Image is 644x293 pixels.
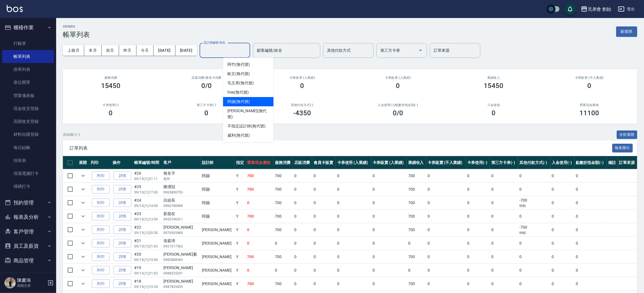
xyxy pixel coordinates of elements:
p: 09/13 (六) 14:00 [134,203,161,208]
h3: 0 [205,109,209,117]
span: 阿蹦 (無代號) [227,99,250,105]
td: 0 [371,223,407,236]
td: 阿蹦 [200,210,235,223]
span: [PERSON_NAME] (無代號) [227,108,269,120]
td: 0 [426,169,466,182]
td: 0 [371,169,407,182]
td: 0 [371,277,407,290]
td: 0 [371,196,407,209]
p: 09/13 (六) 17:00 [134,190,161,195]
td: 0 [426,237,466,250]
td: 700 [407,183,426,196]
td: Y [235,277,246,290]
h3: -4350 [293,109,311,117]
td: 0 [574,250,607,263]
td: 700 [273,196,293,209]
th: 會員卡販賣 [312,156,336,169]
td: 0 [371,237,407,250]
h3: 15450 [101,82,121,90]
td: 0 [293,183,312,196]
td: 0 [293,237,312,250]
td: 阿蹦 [200,196,235,209]
td: 0 [371,264,407,277]
td: 0 [574,169,607,182]
p: 09/13 (六) 20:30 [134,230,161,235]
td: [PERSON_NAME] [200,264,235,277]
td: 0 [466,210,490,223]
td: Y [235,196,246,209]
p: 0965800755 [163,190,199,195]
td: 0 [466,237,490,250]
p: 09/13 (六) 21:03 [134,244,161,249]
td: 0 [293,223,312,236]
button: 列印 [92,212,110,221]
h3: 0 [492,109,496,117]
td: 700 [273,250,293,263]
p: 0976505468 [163,230,199,235]
td: 0 [312,210,336,223]
p: 0955796511 [163,217,199,222]
label: 設計師編號/姓名 [204,40,225,45]
th: 設計師 [200,156,235,169]
a: 詳情 [113,253,131,261]
img: Logo [7,5,23,12]
button: 列印 [92,239,110,248]
td: 0 [407,237,426,250]
td: 0 [574,183,607,196]
button: 列印 [92,199,110,207]
button: 兄弟會 創始 [579,3,613,15]
td: 0 [336,196,371,209]
button: expand row [79,280,87,288]
td: 0 [490,264,518,277]
p: 09/13 (六) 21:02 [134,271,161,276]
td: 700 [273,223,293,236]
td: 0 [426,196,466,209]
a: 掃碼打卡 [2,180,54,193]
h2: 業績收入 [453,76,535,80]
td: 0 [490,196,518,209]
td: 0 [336,264,371,277]
td: 0 [518,250,550,263]
td: 0 [574,277,607,290]
td: 0 [518,210,550,223]
td: 700 [246,183,273,196]
a: 排班表 [2,154,54,167]
a: 現場電腦打卡 [2,167,54,180]
a: 材料自購登錄 [2,128,54,141]
button: 報表及分析 [2,210,54,224]
button: expand row [79,199,87,207]
td: 700 [407,223,426,236]
td: #22 [133,223,162,236]
button: save [565,3,576,15]
p: 轉帳 [519,230,549,235]
td: 0 [550,210,574,223]
h3: 0 [300,82,304,90]
td: 700 [407,196,426,209]
td: 0 [518,169,550,182]
button: 全部展開 [617,130,638,139]
td: 0 [426,183,466,196]
td: 0 [574,196,607,209]
a: 詳情 [113,212,131,221]
span: 威利 (無代號) [227,132,250,138]
td: 0 [490,277,518,290]
td: 0 [312,223,336,236]
th: 營業現金應收 [246,156,273,169]
td: 0 [312,250,336,263]
th: 操作 [111,156,133,169]
td: 0 [466,196,490,209]
h5: 陳慶鴻 [17,278,46,283]
td: 0 [490,210,518,223]
button: 商品管理 [2,253,54,268]
button: 行銷工具 [2,268,54,282]
div: 張庭瑋 [163,238,199,244]
td: 0 [466,250,490,263]
td: 0 [574,210,607,223]
td: 阿蹦 [200,183,235,196]
td: 700 [407,169,426,182]
td: 0 [426,264,466,277]
button: Open [416,46,425,55]
h2: 入金儲值 [453,103,535,107]
th: 服務消費 [273,156,293,169]
p: 09/13 (六) 15:30 [134,284,161,289]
